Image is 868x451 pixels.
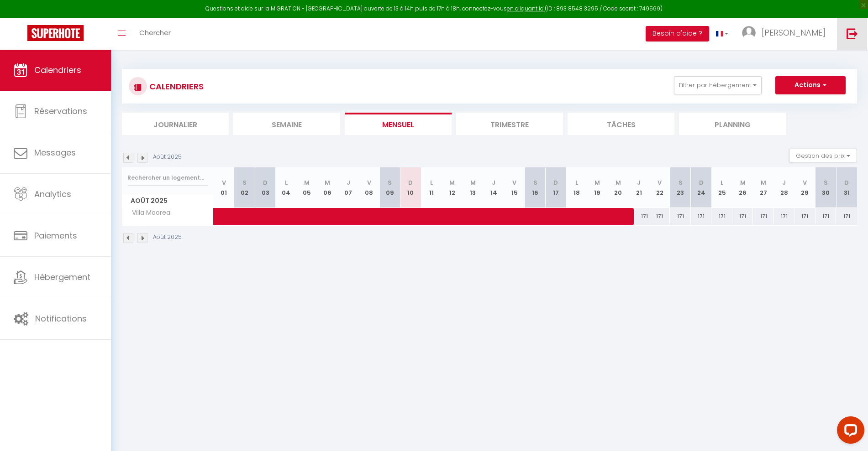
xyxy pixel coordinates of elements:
[34,271,90,283] span: Hébergement
[421,167,442,208] th: 11
[774,167,794,208] th: 28
[153,153,182,161] p: Août 2025
[847,28,858,39] img: logout
[615,178,621,187] abbr: M
[34,147,76,158] span: Messages
[304,178,310,187] abbr: M
[649,167,670,208] th: 22
[732,208,753,225] div: 171
[463,167,483,208] th: 13
[234,167,255,208] th: 02
[803,178,807,187] abbr: V
[34,64,81,76] span: Calendriers
[122,113,229,135] li: Journalier
[214,167,234,208] th: 01
[124,208,173,218] span: Villa Moorea
[637,178,641,187] abbr: J
[442,167,462,208] th: 12
[400,167,421,208] th: 10
[430,178,433,187] abbr: L
[711,167,732,208] th: 25
[670,208,690,225] div: 171
[132,18,178,50] a: Chercher
[122,194,213,207] span: Août 2025
[338,167,358,208] th: 07
[774,208,794,225] div: 171
[782,178,786,187] abbr: J
[388,178,392,187] abbr: S
[646,26,709,41] button: Besoin d'aide ?
[721,178,723,187] abbr: L
[568,113,674,135] li: Tâches
[753,167,773,208] th: 27
[836,167,857,208] th: 31
[255,167,275,208] th: 03
[658,178,662,187] abbr: V
[742,26,756,40] img: ...
[507,5,545,12] a: en cliquant ici
[492,178,495,187] abbr: J
[276,167,296,208] th: 04
[794,167,815,208] th: 29
[325,178,330,187] abbr: M
[824,178,828,187] abbr: S
[285,178,288,187] abbr: L
[575,178,578,187] abbr: L
[815,208,836,225] div: 171
[608,167,628,208] th: 20
[153,233,182,242] p: Août 2025
[456,113,563,135] li: Trimestre
[711,208,732,225] div: 171
[775,76,846,94] button: Actions
[789,149,857,162] button: Gestion des prix
[512,178,516,187] abbr: V
[836,208,857,225] div: 171
[594,178,600,187] abbr: M
[359,167,379,208] th: 08
[35,313,87,324] span: Notifications
[345,113,452,135] li: Mensuel
[546,167,566,208] th: 17
[740,178,746,187] abbr: M
[587,167,608,208] th: 19
[367,178,371,187] abbr: V
[34,230,77,241] span: Paiements
[679,113,786,135] li: Planning
[753,208,773,225] div: 171
[242,178,247,187] abbr: S
[408,178,413,187] abbr: D
[844,178,849,187] abbr: D
[147,76,204,97] h3: CALENDRIERS
[34,188,71,200] span: Analytics
[830,413,868,451] iframe: LiveChat chat widget
[674,76,762,94] button: Filtrer par hébergement
[470,178,476,187] abbr: M
[566,167,587,208] th: 18
[525,167,545,208] th: 16
[127,170,208,186] input: Rechercher un logement...
[815,167,836,208] th: 30
[139,28,171,37] span: Chercher
[483,167,504,208] th: 14
[761,178,766,187] abbr: M
[533,178,537,187] abbr: S
[222,178,226,187] abbr: V
[263,178,268,187] abbr: D
[379,167,400,208] th: 09
[679,178,683,187] abbr: S
[732,167,753,208] th: 26
[691,167,711,208] th: 24
[794,208,815,225] div: 171
[504,167,525,208] th: 15
[762,27,826,38] span: [PERSON_NAME]
[649,208,670,225] div: 171
[553,178,558,187] abbr: D
[347,178,350,187] abbr: J
[699,178,704,187] abbr: D
[629,167,649,208] th: 21
[670,167,690,208] th: 23
[27,25,84,41] img: Super Booking
[317,167,338,208] th: 06
[233,113,340,135] li: Semaine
